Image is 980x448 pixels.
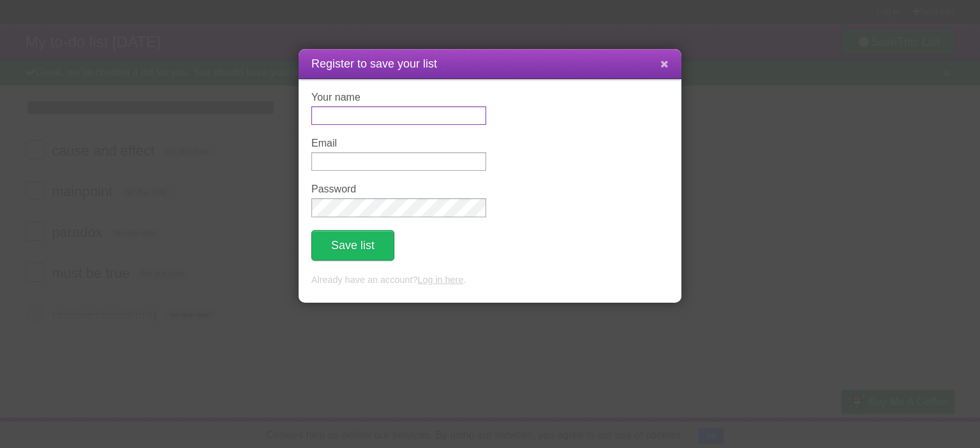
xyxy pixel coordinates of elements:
[311,273,669,287] p: Already have an account? .
[311,184,486,195] label: Password
[311,138,486,149] label: Email
[311,230,394,261] button: Save list
[311,92,486,103] label: Your name
[417,275,463,285] a: Log in here
[311,55,669,73] h1: Register to save your list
